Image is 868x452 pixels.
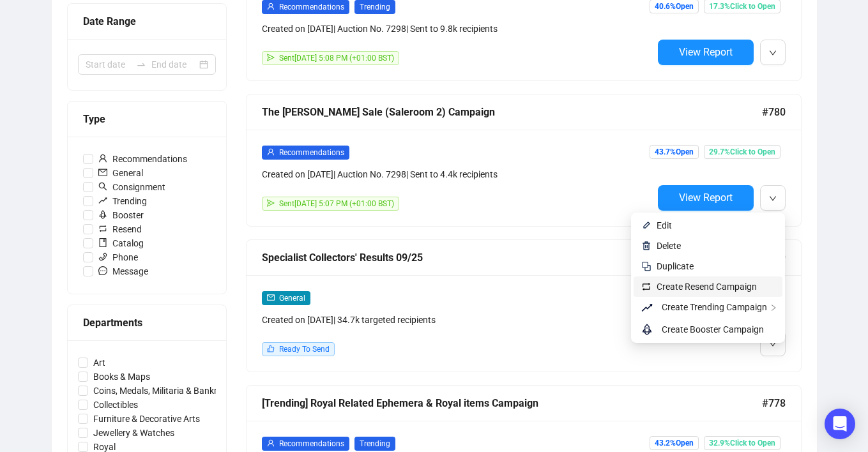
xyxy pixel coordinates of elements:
[86,57,131,72] input: Start date
[769,195,777,202] span: down
[98,252,107,261] span: phone
[88,398,143,412] span: Collectibles
[93,166,148,180] span: General
[88,356,110,370] span: Art
[279,148,344,157] span: Recommendations
[679,46,733,58] span: View Report
[279,3,344,11] span: Recommendations
[650,436,699,450] span: 43.2% Open
[650,145,699,159] span: 43.7% Open
[136,59,146,70] span: swap-right
[641,261,651,271] img: svg+xml;base64,PHN2ZyB4bWxucz0iaHR0cDovL3d3dy53My5vcmcvMjAwMC9zdmciIHdpZHRoPSIyNCIgaGVpZ2h0PSIyNC...
[267,199,275,207] span: send
[657,282,757,292] span: Create Resend Campaign
[93,208,149,222] span: Booster
[769,49,777,57] span: down
[98,182,107,191] span: search
[88,384,241,398] span: Coins, Medals, Militaria & Banknotes
[83,13,211,29] div: Date Range
[88,370,155,384] span: Books & Maps
[279,345,330,354] span: Ready To Send
[762,395,786,411] span: #778
[98,266,107,275] span: message
[262,167,653,181] div: Created on [DATE] | Auction No. 7298 | Sent to 4.4k recipients
[657,261,694,271] span: Duplicate
[93,194,152,208] span: Trending
[93,250,143,264] span: Phone
[641,241,651,251] img: svg+xml;base64,PHN2ZyB4bWxucz0iaHR0cDovL3d3dy53My5vcmcvMjAwMC9zdmciIHhtbG5zOnhsaW5rPSJodHRwOi8vd3...
[262,250,762,266] div: Specialist Collectors' Results 09/25
[704,436,780,450] span: 32.9% Click to Open
[93,264,153,278] span: Message
[279,54,394,63] span: Sent [DATE] 5:08 PM (+01:00 BST)
[98,154,107,163] span: user
[93,236,149,250] span: Catalog
[641,322,657,337] span: rocket
[98,168,107,177] span: mail
[83,111,211,127] div: Type
[88,426,179,440] span: Jewellery & Watches
[83,315,211,331] div: Departments
[769,340,777,348] span: down
[657,241,681,251] span: Delete
[825,409,855,439] div: Open Intercom Messenger
[267,148,275,156] span: user
[246,94,802,227] a: The [PERSON_NAME] Sale (Saleroom 2) Campaign#780userRecommendationsCreated on [DATE]| Auction No....
[279,439,344,448] span: Recommendations
[98,196,107,205] span: rise
[662,302,767,312] span: Create Trending Campaign
[267,294,275,301] span: mail
[262,395,762,411] div: [Trending] Royal Related Ephemera & Royal items Campaign
[658,40,754,65] button: View Report
[262,313,653,327] div: Created on [DATE] | 34.7k targeted recipients
[98,224,107,233] span: retweet
[279,294,305,303] span: General
[267,439,275,447] span: user
[267,54,275,61] span: send
[88,412,205,426] span: Furniture & Decorative Arts
[98,210,107,219] span: rocket
[262,22,653,36] div: Created on [DATE] | Auction No. 7298 | Sent to 9.8k recipients
[279,199,394,208] span: Sent [DATE] 5:07 PM (+01:00 BST)
[658,185,754,211] button: View Report
[662,324,764,335] span: Create Booster Campaign
[93,152,192,166] span: Recommendations
[679,192,733,204] span: View Report
[246,239,802,372] a: Specialist Collectors' Results 09/25#779mailGeneralCreated on [DATE]| 34.7k targeted recipientsli...
[267,3,275,10] span: user
[262,104,762,120] div: The [PERSON_NAME] Sale (Saleroom 2) Campaign
[704,145,780,159] span: 29.7% Click to Open
[354,437,395,451] span: Trending
[267,345,275,352] span: like
[762,104,786,120] span: #780
[93,180,171,194] span: Consignment
[98,238,107,247] span: book
[641,220,651,230] img: svg+xml;base64,PHN2ZyB4bWxucz0iaHR0cDovL3d3dy53My5vcmcvMjAwMC9zdmciIHhtbG5zOnhsaW5rPSJodHRwOi8vd3...
[136,59,146,70] span: to
[641,282,651,292] img: retweet.svg
[657,220,672,230] span: Edit
[93,222,147,236] span: Resend
[151,57,197,72] input: End date
[770,304,777,312] span: right
[641,300,657,315] span: rise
